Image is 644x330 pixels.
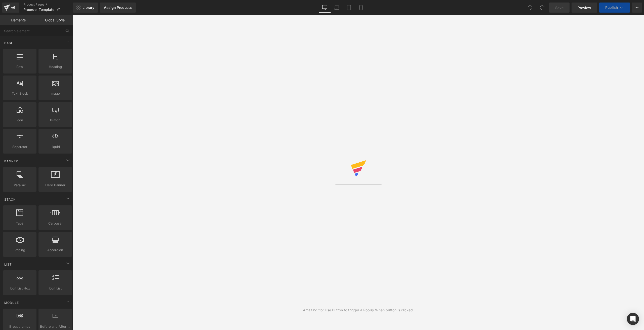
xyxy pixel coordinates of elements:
[40,221,70,226] span: Carousel
[4,159,19,164] span: Banner
[355,3,367,13] a: Mobile
[40,144,70,150] span: Liquid
[627,313,639,325] div: Open Intercom Messenger
[525,3,535,13] button: Undo
[5,144,35,150] span: Separator
[40,286,70,291] span: Icon List
[5,286,35,291] span: Icon List Hoz
[10,4,16,11] div: v6
[40,247,70,253] span: Accordion
[537,3,547,13] button: Redo
[572,3,597,13] a: Preview
[303,307,414,313] div: Amazing tip: Use Button to trigger a Popup When button is clicked.
[4,262,12,267] span: List
[5,91,35,96] span: Text Block
[40,91,70,96] span: Image
[555,5,563,10] span: Save
[73,3,98,13] a: New Library
[40,118,70,123] span: Button
[4,300,19,305] span: Module
[104,6,132,10] div: Assign Products
[23,3,73,7] a: Product Pages
[5,182,35,188] span: Parallax
[4,197,16,202] span: Stack
[605,6,618,10] span: Publish
[599,3,630,13] button: Publish
[23,8,54,12] span: Preorder Template
[5,221,35,226] span: Tabs
[5,64,35,69] span: Row
[83,5,94,10] span: Library
[36,15,73,25] a: Global Style
[343,3,355,13] a: Tablet
[5,324,35,329] span: Breadcrumbs
[331,3,343,13] a: Laptop
[5,247,35,253] span: Pricing
[5,118,35,123] span: Icon
[40,324,70,329] span: Before and After Images
[2,3,19,13] a: v6
[319,3,331,13] a: Desktop
[578,5,591,10] span: Preview
[40,182,70,188] span: Hero Banner
[632,3,642,13] button: More
[40,64,70,69] span: Heading
[4,41,14,45] span: Base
